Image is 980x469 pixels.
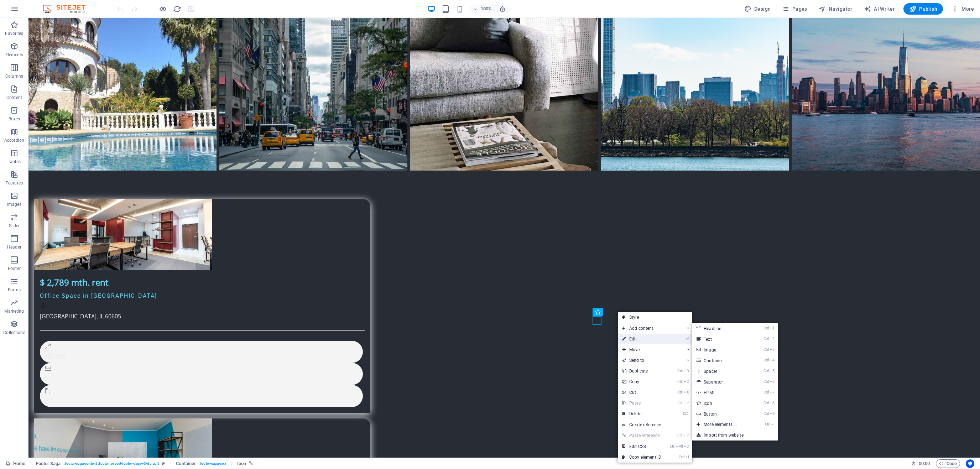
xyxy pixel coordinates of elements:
a: Create reference [618,420,692,430]
a: CtrlDDuplicate [618,366,666,376]
a: Ctrl5Spacer [692,366,751,376]
p: Collections [3,330,25,335]
i: Ctrl [763,358,769,363]
span: . footer-saga-box [199,459,226,468]
a: Ctrl3Image [692,344,751,355]
a: Ctrl2Text [692,334,751,344]
span: More [952,5,974,12]
i: 1 [770,326,775,330]
a: CtrlAltCEdit CSS [618,441,666,452]
span: Publish [909,5,937,12]
i: Reload page [173,5,181,13]
p: Images [7,202,22,207]
i: Ctrl [763,347,769,352]
i: Ctrl [677,369,683,373]
a: Ctrl8Icon [692,398,751,408]
button: Code [936,459,960,468]
button: Design [741,3,774,15]
i: C [684,444,689,449]
span: Pages [782,5,807,12]
i: This element is linked [249,462,253,465]
button: Click here to leave preview mode and continue editing [158,5,167,13]
i: Ctrl [677,390,683,395]
i: 5 [770,369,775,373]
a: Ctrl⇧VPaste reference [618,430,666,441]
i: Ctrl [679,455,684,459]
button: Pages [779,3,810,15]
i: V [684,401,689,405]
h6: Session time [911,459,930,468]
span: Move [618,344,682,355]
a: Ctrl1Headline [692,323,751,334]
p: Footer [8,266,21,271]
span: 00 00 [919,459,930,468]
a: CtrlCCopy [618,376,666,387]
a: Send to [618,355,682,366]
p: Tables [8,159,21,165]
p: Accordion [4,137,24,143]
p: Content [6,95,22,100]
button: More [949,3,977,15]
span: Design [744,5,771,12]
button: AI Writer [861,3,898,15]
span: Code [939,459,957,468]
i: Ctrl [677,401,683,405]
i: ⌦ [683,411,689,416]
i: 6 [770,379,775,384]
button: Publish [903,3,943,15]
i: C [684,379,689,384]
a: ⌦Delete [618,408,666,419]
i: 3 [770,347,775,352]
i: Alt [676,444,683,449]
p: Forms [8,287,21,293]
i: Ctrl [763,337,769,341]
a: Ctrl9Button [692,408,751,419]
nav: breadcrumb [36,459,253,468]
a: Style [618,312,692,323]
a: Ctrl⏎More elements ... [692,419,751,430]
i: Ctrl [763,401,769,405]
p: Header [7,244,21,250]
span: . footer-saga-content .footer .preset-footer-saga-v3-default [64,459,159,468]
i: This element is a customizable preset [162,462,165,465]
p: Slider [9,223,20,229]
i: ⏎ [771,422,774,427]
a: ⏎Edit [618,334,666,344]
i: Ctrl [763,326,769,330]
i: On resize automatically adjust zoom level to fit chosen device. [499,6,506,12]
i: Ctrl [763,369,769,373]
span: Add content [618,323,682,334]
span: Navigator [819,5,853,12]
a: CtrlXCut [618,387,666,398]
span: : [924,461,925,466]
i: 7 [770,390,775,395]
h6: 100% [481,5,492,13]
i: ⏎ [686,337,689,341]
a: Ctrl7HTML [692,387,751,398]
i: 9 [770,411,775,416]
a: Ctrl6Separator [692,376,751,387]
i: D [684,369,689,373]
i: 2 [770,337,775,341]
i: Ctrl [677,379,683,384]
div: Design (Ctrl+Alt+Y) [741,3,774,15]
a: CtrlVPaste [618,398,666,408]
a: Import from website [692,430,778,441]
i: 4 [770,358,775,363]
a: Click to cancel selection. Double-click to open Pages [6,459,25,468]
button: Usercentrics [966,459,974,468]
i: 8 [770,401,775,405]
i: Ctrl [670,444,676,449]
img: Editor Logo [41,5,94,13]
i: V [687,433,689,438]
button: reload [173,5,181,13]
i: Ctrl [763,390,769,395]
i: Ctrl [765,422,771,427]
i: Ctrl [676,433,682,438]
i: X [684,390,689,395]
p: Marketing [4,308,24,314]
a: Ctrl4Container [692,355,751,366]
i: Ctrl [763,411,769,416]
p: Elements [5,52,24,58]
p: Favorites [5,31,23,36]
